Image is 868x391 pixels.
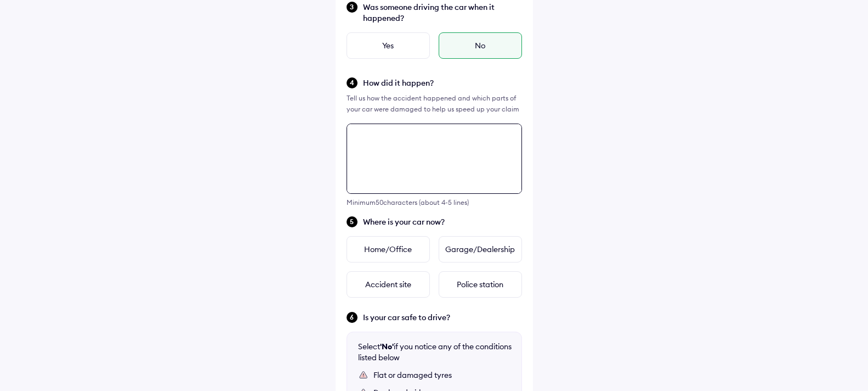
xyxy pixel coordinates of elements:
[439,236,522,262] div: Garage/Dealership
[439,32,522,59] div: No
[363,216,522,227] span: Where is your car now?
[363,2,522,24] span: Was someone driving the car when it happened?
[373,370,510,381] div: Flat or damaged tyres
[347,198,522,206] div: Minimum 50 characters (about 4-5 lines)
[347,93,522,115] div: Tell us how the accident happened and which parts of your car were damaged to help us speed up yo...
[380,342,394,351] b: 'No'
[363,77,522,88] span: How did it happen?
[439,271,522,298] div: Police station
[358,341,512,363] div: Select if you notice any of the conditions listed below
[347,32,430,59] div: Yes
[363,312,522,323] span: Is your car safe to drive?
[347,271,430,298] div: Accident site
[347,236,430,262] div: Home/Office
